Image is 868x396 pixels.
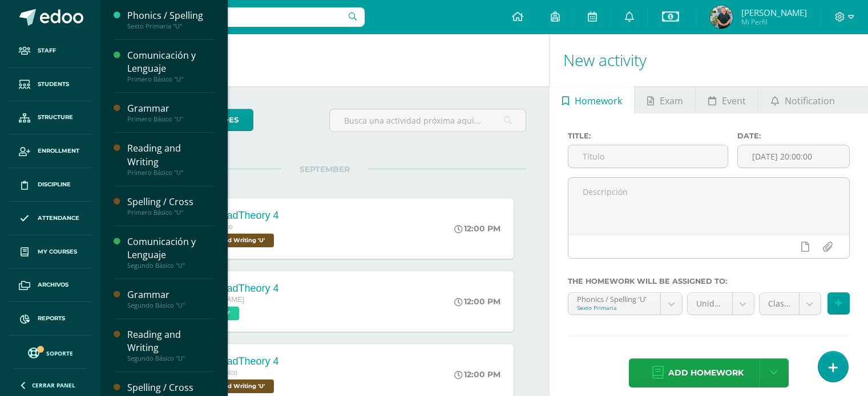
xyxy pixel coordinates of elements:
div: 13/09 ReadTheory 4 [185,210,278,222]
a: Class Participation (5.0%) [760,293,821,315]
span: Exam [660,87,683,115]
a: Notification [758,86,847,113]
div: Sexto Primaria "U" [127,22,214,30]
a: Discipline [9,168,91,202]
span: My courses [38,247,77,256]
input: Título [568,145,728,168]
span: Soporte [46,349,73,357]
input: Search a user… [108,7,365,27]
span: Reading and Writing 'U' [185,379,274,393]
div: Primero Básico "U" [127,75,214,83]
span: Reports [38,314,65,323]
a: Reading and WritingPrimero Básico "U" [127,142,214,176]
span: SEPTEMBER [281,164,368,174]
div: Primero Básico "U" [127,115,214,123]
a: Spelling / CrossPrimero Básico "U" [127,195,214,217]
span: Notification [785,87,835,115]
div: Segundo Básico "U" [127,262,214,270]
a: Reading and WritingSegundo Básico "U" [127,328,214,362]
span: [PERSON_NAME] [741,7,807,18]
a: Comunicación y LenguajePrimero Básico "U" [127,49,214,83]
div: Reading and Writing [127,328,214,354]
a: GrammarPrimero Básico "U" [127,102,214,123]
a: My courses [9,235,91,269]
div: 12:00 PM [454,369,500,379]
input: Busca una actividad próxima aquí... [330,109,526,132]
span: Archivos [38,280,68,289]
span: Attendance [38,214,79,223]
a: Archivos [9,268,91,302]
input: Fecha de entrega [738,145,849,168]
a: Homework [550,86,634,113]
div: 13/09 ReadTheory 4 [185,356,278,368]
span: Unidad 4 [696,293,724,315]
div: Spelling / Cross [127,381,214,394]
span: Reading and Writing 'U' [185,234,274,247]
div: Segundo Básico "U" [127,354,214,362]
label: Date: [737,132,850,140]
div: Sexto Primaria [577,304,652,312]
a: Structure [9,101,91,135]
span: Staff [38,46,56,55]
div: Spelling / Cross [127,195,214,209]
span: Cerrar panel [32,381,75,389]
div: Reading and Writing [127,142,214,168]
label: The homework will be assigned to: [568,277,850,285]
span: Discipline [38,180,71,189]
a: Event [696,86,758,113]
span: Homework [575,87,622,115]
a: Comunicación y LenguajeSegundo Básico "U" [127,235,214,270]
span: Structure [38,113,73,122]
a: Phonics / Spelling 'U'Sexto Primaria [568,293,682,315]
a: Reports [9,302,91,336]
span: Enrollment [38,146,79,156]
a: Phonics / SpellingSexto Primaria "U" [127,9,214,30]
a: Soporte [14,345,87,360]
div: 12:00 PM [454,223,500,234]
a: Students [9,68,91,101]
span: Add homework [668,359,744,387]
span: Class Participation (5.0%) [768,293,790,315]
span: Event [722,87,746,115]
a: Enrollment [9,134,91,168]
h1: New activity [563,34,854,86]
div: Phonics / Spelling [127,9,214,22]
div: Segundo Básico "U" [127,301,214,309]
div: Comunicación y Lenguaje [127,49,214,75]
div: 12:00 PM [454,296,500,307]
div: Grammar [127,102,214,115]
div: Phonics / Spelling 'U' [577,293,652,304]
a: Exam [635,86,695,113]
a: Staff [9,34,91,68]
div: Primero Básico "U" [127,169,214,177]
span: Mi Perfil [741,17,807,27]
img: 4447a754f8b82caf5a355abd86508926.png [710,6,733,28]
h1: Activities [114,34,535,86]
label: Title: [568,132,729,140]
span: Students [38,80,69,89]
div: Comunicación y Lenguaje [127,235,214,262]
a: GrammarSegundo Básico "U" [127,288,214,309]
div: 13/09 ReadTheory 4 [185,283,278,295]
a: Attendance [9,202,91,235]
div: Grammar [127,288,214,301]
div: Primero Básico "U" [127,209,214,217]
a: Unidad 4 [688,293,754,315]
